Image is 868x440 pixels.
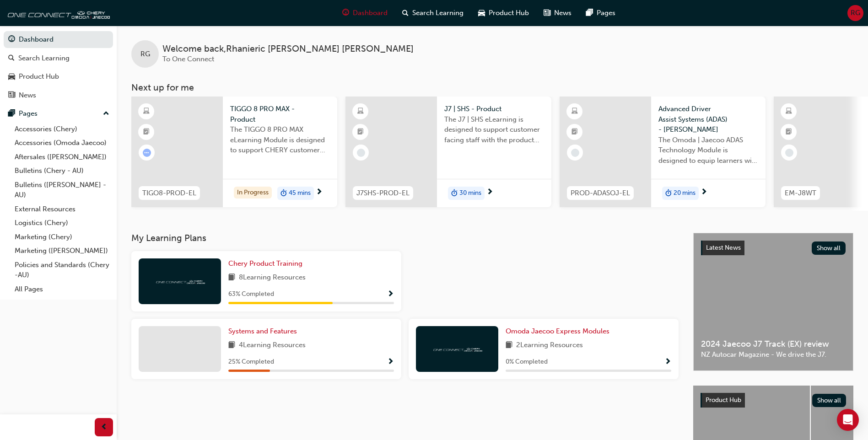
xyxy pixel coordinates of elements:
a: Latest NewsShow all2024 Jaecoo J7 Track (EX) reviewNZ Autocar Magazine - We drive the J7. [693,233,853,371]
button: Show all [812,394,846,407]
div: In Progress [234,187,272,199]
img: oneconnect [5,4,110,22]
span: booktick-icon [571,126,578,138]
span: prev-icon [101,422,108,433]
a: pages-iconPages [579,4,623,22]
span: booktick-icon [786,126,792,138]
a: car-iconProduct Hub [471,4,536,22]
span: learningRecordVerb_ATTEMPT-icon [143,149,151,157]
span: TIGO8-PROD-EL [142,188,196,199]
a: Accessories (Omoda Jaecoo) [11,136,113,150]
span: RG [140,49,150,59]
span: J7SHS-PROD-EL [356,188,410,199]
span: EM-J8WT [785,188,816,199]
span: next-icon [486,188,493,197]
a: Bulletins ([PERSON_NAME] - AU) [11,178,113,202]
button: Show Progress [664,356,671,368]
span: search-icon [8,54,15,63]
a: TIGO8-PROD-ELTIGGO 8 PRO MAX - ProductThe TIGGO 8 PRO MAX eLearning Module is designed to support... [131,97,337,207]
h3: Next up for me [117,82,868,93]
img: oneconnect [432,344,482,353]
a: guage-iconDashboard [335,4,395,22]
span: The J7 | SHS eLearning is designed to support customer facing staff with the product and sales in... [444,114,544,145]
span: To One Connect [162,55,214,63]
span: search-icon [402,7,409,19]
span: news-icon [544,7,550,19]
a: Search Learning [4,50,113,67]
span: learningResourceType_ELEARNING-icon [143,106,150,118]
span: 30 mins [459,188,481,199]
span: pages-icon [8,110,15,118]
span: Show Progress [664,358,671,366]
button: Show all [812,241,846,255]
span: book-icon [506,340,512,351]
span: learningResourceType_ELEARNING-icon [357,106,364,118]
span: Product Hub [706,396,741,404]
span: next-icon [316,188,323,197]
a: Policies and Standards (Chery -AU) [11,258,113,282]
span: duration-icon [665,188,672,199]
div: Open Intercom Messenger [837,409,859,431]
span: Systems and Features [228,327,297,335]
span: next-icon [701,188,707,197]
a: PROD-ADASOJ-ELAdvanced Driver Assist Systems (ADAS) - [PERSON_NAME]The Omoda | Jaecoo ADAS Techno... [560,97,766,207]
a: Logistics (Chery) [11,216,113,230]
span: book-icon [228,272,235,284]
span: 8 Learning Resources [239,272,306,284]
span: guage-icon [342,7,349,19]
a: news-iconNews [536,4,579,22]
button: Pages [4,105,113,122]
span: Welcome back , Rhanieric [PERSON_NAME] [PERSON_NAME] [162,44,414,54]
h3: My Learning Plans [131,233,679,243]
span: 2 Learning Resources [516,340,583,351]
span: 63 % Completed [228,289,274,300]
button: DashboardSearch LearningProduct HubNews [4,29,113,105]
span: RG [851,8,860,18]
span: J7 | SHS - Product [444,104,544,114]
span: guage-icon [8,36,15,44]
span: NZ Autocar Magazine - We drive the J7. [701,349,846,360]
span: The TIGGO 8 PRO MAX eLearning Module is designed to support CHERY customer facing staff with the ... [230,124,330,156]
span: news-icon [8,91,15,100]
div: News [19,90,36,101]
span: 4 Learning Resources [239,340,306,351]
span: booktick-icon [143,126,150,138]
span: learningRecordVerb_NONE-icon [785,149,793,157]
span: booktick-icon [357,126,364,138]
span: duration-icon [451,188,458,199]
div: Pages [19,108,38,119]
button: Show Progress [387,356,394,368]
span: book-icon [228,340,235,351]
span: Show Progress [387,290,394,299]
span: News [554,8,571,18]
span: 0 % Completed [506,357,548,367]
a: Accessories (Chery) [11,122,113,136]
span: PROD-ADASOJ-EL [571,188,630,199]
span: duration-icon [280,188,287,199]
span: 45 mins [289,188,311,199]
span: learningRecordVerb_NONE-icon [571,149,579,157]
span: learningRecordVerb_NONE-icon [357,149,365,157]
span: Show Progress [387,358,394,366]
a: Omoda Jaecoo Express Modules [506,326,613,337]
a: Latest NewsShow all [701,241,846,255]
span: up-icon [103,108,109,120]
span: Dashboard [353,8,388,18]
a: search-iconSearch Learning [395,4,471,22]
button: RG [847,5,863,21]
a: Marketing (Chery) [11,230,113,244]
a: Systems and Features [228,326,301,337]
a: Chery Product Training [228,258,306,269]
span: TIGGO 8 PRO MAX - Product [230,104,330,124]
span: Pages [597,8,615,18]
span: car-icon [478,7,485,19]
a: Product Hub [4,68,113,85]
span: 20 mins [674,188,695,199]
div: Product Hub [19,71,59,82]
span: Search Learning [412,8,464,18]
a: Bulletins (Chery - AU) [11,164,113,178]
span: learningResourceType_ELEARNING-icon [571,106,578,118]
a: External Resources [11,202,113,216]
